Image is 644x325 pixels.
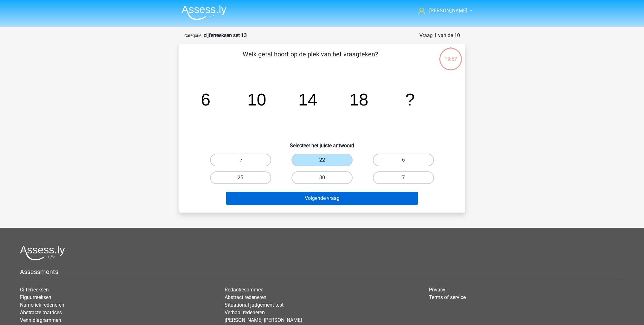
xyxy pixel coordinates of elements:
[20,302,64,308] a: Numeriek redeneren
[405,90,415,109] tspan: ?
[225,309,265,315] a: Verbaal redeneren
[429,8,467,14] span: [PERSON_NAME]
[20,309,62,315] a: Abstracte matrices
[20,268,624,276] h5: Assessments
[201,90,210,109] tspan: 6
[291,154,353,166] label: 22
[189,49,431,68] p: Welk getal hoort op de plek van het vraagteken?
[20,294,51,300] a: Figuurreeksen
[20,245,65,260] img: Assessly logo
[184,33,202,38] small: Categorie:
[429,294,466,300] a: Terms of service
[373,154,434,166] label: 6
[210,171,271,184] label: 25
[225,302,284,308] a: Situational judgement test
[291,171,353,184] label: 30
[225,317,302,323] a: [PERSON_NAME] [PERSON_NAME]
[373,171,434,184] label: 7
[182,5,226,20] img: Assessly
[416,7,468,15] a: [PERSON_NAME]
[349,90,368,109] tspan: 18
[189,137,455,149] h6: Selecteer het juiste antwoord
[429,287,445,293] a: Privacy
[204,32,247,38] strong: cijferreeksen set 13
[20,317,61,323] a: Venn diagrammen
[225,287,264,293] a: Redactiesommen
[226,192,418,205] button: Volgende vraag
[210,154,271,166] label: -7
[247,90,266,109] tspan: 10
[298,90,317,109] tspan: 14
[439,47,462,63] div: 19:57
[225,294,266,300] a: Abstract redeneren
[419,32,460,39] div: Vraag 1 van de 10
[20,287,49,293] a: Cijferreeksen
